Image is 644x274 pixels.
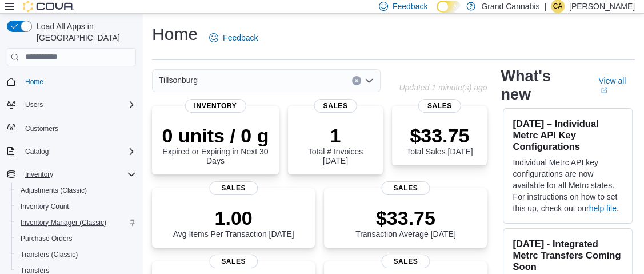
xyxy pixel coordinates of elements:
[501,67,585,104] h2: What's new
[418,99,461,113] span: Sales
[21,218,106,227] span: Inventory Manager (Classic)
[25,124,58,133] span: Customers
[173,207,294,229] p: 1.00
[23,1,74,12] img: Cova
[16,232,77,245] a: Purchase Orders
[21,98,136,112] span: Users
[355,207,456,229] p: $33.75
[16,216,111,229] a: Inventory Manager (Classic)
[513,118,623,152] h3: [DATE] – Individual Metrc API Key Configurations
[589,204,617,213] a: help file
[159,73,198,87] span: Tillsonburg
[173,207,294,239] div: Avg Items Per Transaction [DATE]
[399,83,487,92] p: Updated 1 minute(s) ago
[11,198,141,215] button: Inventory Count
[16,232,136,245] span: Purchase Orders
[25,77,43,86] span: Home
[161,124,270,165] div: Expired or Expiring in Next 30 Days
[21,186,87,195] span: Adjustments (Classic)
[314,99,357,113] span: Sales
[21,98,47,112] button: Users
[16,200,74,213] a: Inventory Count
[297,124,374,147] p: 1
[21,250,78,259] span: Transfers (Classic)
[21,122,63,136] a: Customers
[223,32,258,43] span: Feedback
[355,207,456,239] div: Transaction Average [DATE]
[16,200,136,213] span: Inventory Count
[381,255,430,268] span: Sales
[2,166,141,182] button: Inventory
[21,145,136,158] span: Catalog
[11,182,141,198] button: Adjustments (Classic)
[21,168,136,181] span: Inventory
[513,238,623,272] h3: [DATE] - Integrated Metrc Transfers Coming Soon
[185,99,246,113] span: Inventory
[209,255,258,268] span: Sales
[2,73,141,90] button: Home
[513,157,623,214] p: Individual Metrc API key configurations are now available for all Metrc states. For instructions ...
[161,124,270,147] p: 0 units / 0 g
[352,76,361,85] button: Clear input
[2,120,141,136] button: Customers
[11,247,141,263] button: Transfers (Classic)
[209,181,258,195] span: Sales
[21,202,69,211] span: Inventory Count
[393,1,427,12] span: Feedback
[25,100,43,109] span: Users
[2,144,141,160] button: Catalog
[437,1,461,13] input: Dark Mode
[16,216,136,229] span: Inventory Manager (Classic)
[598,76,635,94] a: View allExternal link
[25,170,53,179] span: Inventory
[406,124,473,147] p: $33.75
[297,124,374,165] div: Total # Invoices [DATE]
[406,124,473,156] div: Total Sales [DATE]
[205,26,262,49] a: Feedback
[32,21,136,43] span: Load All Apps in [GEOGRAPHIC_DATA]
[11,215,141,231] button: Inventory Manager (Classic)
[21,75,48,89] a: Home
[16,184,91,197] a: Adjustments (Classic)
[25,147,49,156] span: Catalog
[21,145,53,158] button: Catalog
[365,76,374,85] button: Open list of options
[21,234,73,243] span: Purchase Orders
[16,184,136,197] span: Adjustments (Classic)
[21,74,136,89] span: Home
[11,231,141,247] button: Purchase Orders
[152,23,198,46] h1: Home
[21,168,58,181] button: Inventory
[601,87,607,94] svg: External link
[381,181,430,195] span: Sales
[2,97,141,113] button: Users
[16,248,136,261] span: Transfers (Classic)
[21,121,136,135] span: Customers
[16,248,82,261] a: Transfers (Classic)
